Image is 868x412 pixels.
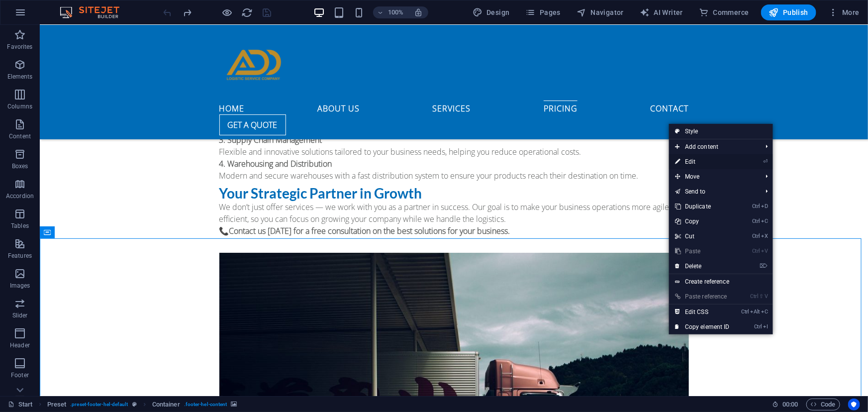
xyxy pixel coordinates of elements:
[824,4,864,20] button: More
[760,263,768,269] i: ⌦
[6,192,34,200] p: Accordion
[669,199,736,214] a: CtrlDDuplicate
[761,248,768,254] i: V
[765,293,768,300] i: V
[782,399,798,411] span: 00 00
[184,399,227,411] span: . footer-hel-content
[10,341,30,349] p: Header
[761,233,768,239] i: X
[752,233,760,239] i: Ctrl
[752,248,760,254] i: Ctrl
[752,203,760,209] i: Ctrl
[669,289,736,304] a: Ctrl⇧VPaste reference
[669,319,736,334] a: CtrlICopy element ID
[70,399,128,411] span: . preset-footer-hel-default
[231,402,237,407] i: This element contains a background
[669,169,758,184] span: Move
[47,399,67,411] span: Click to select. Double-click to edit
[669,305,736,319] a: CtrlAltCEdit CSS
[12,311,28,319] p: Slider
[10,282,30,290] p: Images
[751,293,759,300] i: Ctrl
[11,371,29,379] p: Footer
[8,252,32,260] p: Features
[7,103,32,110] p: Columns
[669,124,773,139] a: Style
[759,293,764,300] i: ⇧
[669,259,736,274] a: ⌦Delete
[669,244,736,259] a: CtrlVPaste
[811,399,836,411] span: Code
[754,323,762,330] i: Ctrl
[12,162,28,170] p: Boxes
[7,43,32,51] p: Favorites
[806,399,840,411] button: Code
[7,73,33,81] p: Elements
[40,25,868,396] iframe: To enrich screen reader interactions, please activate Accessibility in Grammarly extension settings
[761,218,768,224] i: C
[152,399,180,411] span: Click to select. Double-click to edit
[669,214,736,229] a: CtrlCCopy
[764,158,768,165] i: ⏎
[8,399,33,411] a: Click to cancel selection. Double-click to open Pages
[47,399,237,411] nav: breadcrumb
[9,132,31,140] p: Content
[761,309,768,315] i: C
[669,154,736,169] a: ⏎Edit
[132,402,137,407] i: This element is a customizable preset
[669,229,736,244] a: CtrlXCut
[669,184,758,199] a: Send to
[772,399,798,411] h6: Session time
[752,218,760,224] i: Ctrl
[761,203,768,209] i: D
[741,309,749,315] i: Ctrl
[669,274,773,289] a: Create reference
[669,139,758,154] span: Add content
[789,401,791,408] span: :
[11,222,29,230] p: Tables
[763,323,768,330] i: I
[848,399,860,411] button: Usercentrics
[750,309,760,315] i: Alt
[828,7,860,17] span: More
